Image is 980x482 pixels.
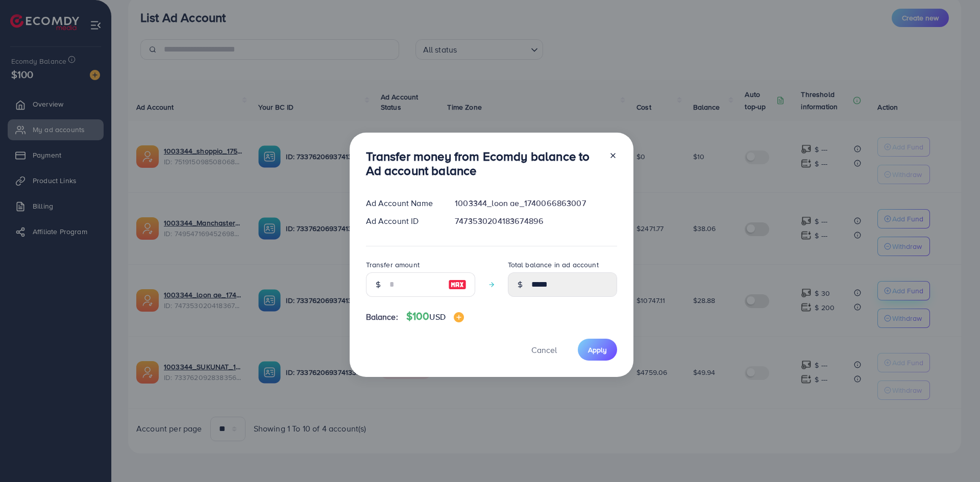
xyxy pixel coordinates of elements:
[447,215,625,227] div: 7473530204183674896
[366,311,398,323] span: Balance:
[358,215,447,227] div: Ad Account ID
[358,197,447,209] div: Ad Account Name
[406,310,464,323] h4: $100
[588,345,607,355] span: Apply
[531,344,557,356] span: Cancel
[366,260,420,270] label: Transfer amount
[578,339,617,361] button: Apply
[448,278,467,291] img: image
[447,197,625,209] div: 1003344_loon ae_1740066863007
[519,339,570,361] button: Cancel
[454,312,464,322] img: image
[508,260,599,270] label: Total balance in ad account
[937,436,972,474] iframe: Chat
[429,311,445,322] span: USD
[366,149,601,179] h3: Transfer money from Ecomdy balance to Ad account balance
